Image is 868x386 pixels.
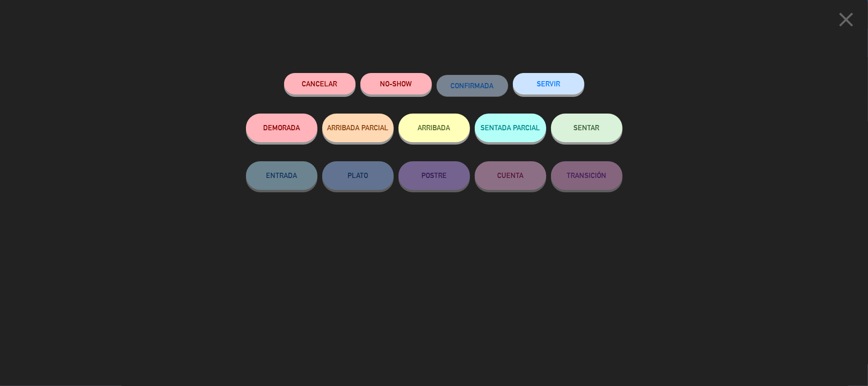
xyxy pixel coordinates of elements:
[322,114,394,142] button: ARRIBADA PARCIAL
[451,82,494,90] span: CONFIRMADA
[831,7,861,35] button: close
[574,124,600,132] span: SENTAR
[475,114,546,142] button: SENTADA PARCIAL
[322,161,394,190] button: PLATO
[398,161,470,190] button: POSTRE
[327,124,388,132] span: ARRIBADA PARCIAL
[398,114,470,142] button: ARRIBADA
[246,114,317,142] button: DEMORADA
[475,161,546,190] button: CUENTA
[437,75,508,96] button: CONFIRMADA
[360,73,432,94] button: NO-SHOW
[246,161,317,190] button: ENTRADA
[834,8,858,31] i: close
[513,73,584,94] button: SERVIR
[551,161,623,190] button: TRANSICIÓN
[551,114,623,142] button: SENTAR
[284,73,356,94] button: Cancelar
